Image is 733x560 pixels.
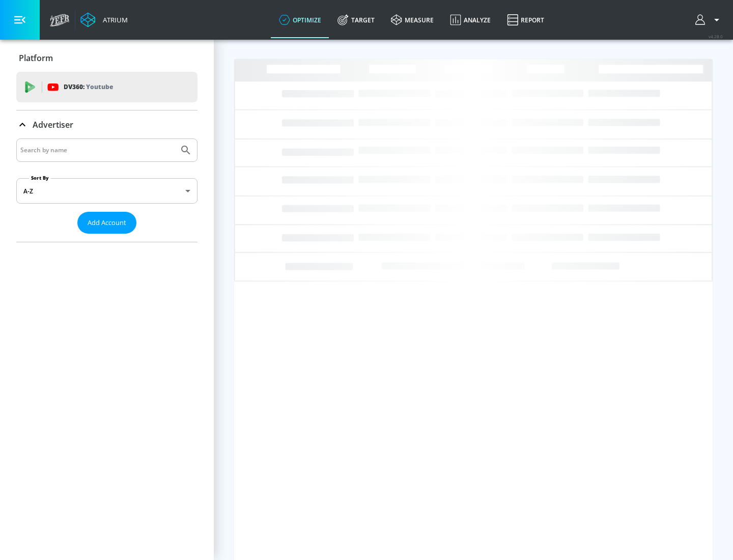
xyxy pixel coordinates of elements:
[88,217,126,229] span: Add Account
[383,2,442,38] a: measure
[77,212,136,234] button: Add Account
[329,2,383,38] a: Target
[80,12,128,27] a: Atrium
[499,2,552,38] a: Report
[16,178,198,204] div: A-Z
[16,110,198,139] div: Advertiser
[16,138,198,242] div: Advertiser
[271,2,329,38] a: optimize
[33,119,73,130] p: Advertiser
[20,144,175,157] input: Search by name
[29,175,51,181] label: Sort By
[442,2,499,38] a: Analyze
[99,15,128,24] div: Atrium
[16,44,198,72] div: Platform
[16,234,198,242] nav: list of Advertiser
[19,52,53,64] p: Platform
[16,72,198,102] div: DV360: Youtube
[86,81,113,92] p: Youtube
[64,81,113,93] p: DV360:
[709,34,723,39] span: v 4.28.0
